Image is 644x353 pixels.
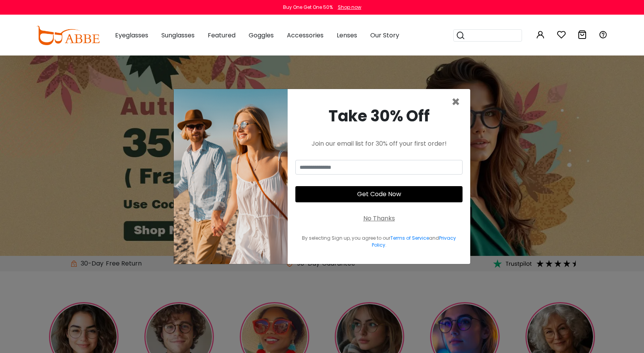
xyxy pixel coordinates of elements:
div: By selecting Sign up, you agree to our and . [295,235,463,249]
div: Take 30% Off [295,104,463,128]
button: Close [451,95,460,109]
a: Shop now [334,4,361,10]
img: welcome [174,89,288,264]
span: Sunglasses [161,31,195,40]
span: Eyeglasses [115,31,148,40]
img: abbeglasses.com [36,26,100,45]
span: Goggles [249,31,274,40]
button: Get Code Now [295,186,463,202]
span: Our Story [370,31,399,40]
div: Buy One Get One 50% [283,4,333,11]
span: Lenses [337,31,357,40]
a: Privacy Policy [372,235,456,248]
div: Shop now [338,4,361,11]
a: Terms of Service [390,235,429,241]
div: No Thanks [363,214,395,223]
span: Featured [208,31,236,40]
span: × [451,92,460,112]
div: Join our email list for 30% off your first order! [295,139,463,148]
span: Accessories [287,31,324,40]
